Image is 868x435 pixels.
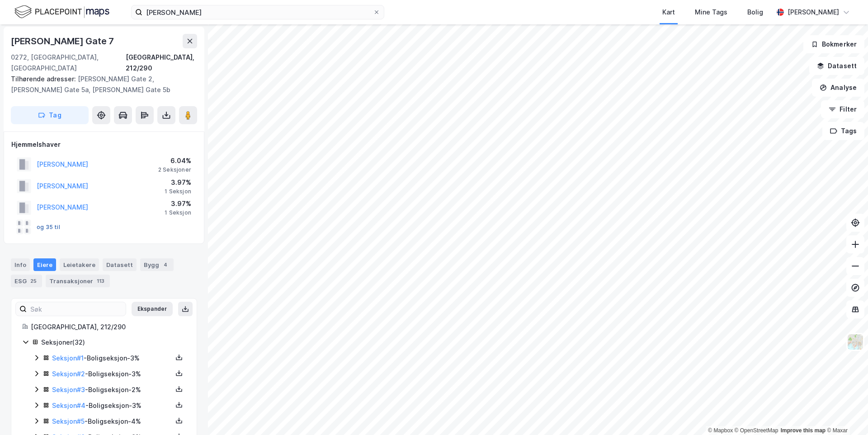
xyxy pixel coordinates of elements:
a: Improve this map [781,427,826,434]
div: - Boligseksjon - 3% [52,369,172,379]
div: ESG [11,275,42,287]
div: - Boligseksjon - 4% [52,416,172,427]
img: Z [847,333,864,351]
button: Tag [11,106,89,124]
button: Bokmerker [803,35,864,53]
div: Bolig [747,7,763,18]
a: Seksjon#4 [52,402,85,409]
div: Mine Tags [695,7,727,18]
a: OpenStreetMap [735,427,778,434]
a: Seksjon#2 [52,370,85,378]
div: 0272, [GEOGRAPHIC_DATA], [GEOGRAPHIC_DATA] [11,52,126,74]
div: 6.04% [158,155,191,166]
a: Seksjon#3 [52,386,85,393]
div: 2 Seksjoner [158,166,191,173]
div: 1 Seksjon [165,209,191,216]
div: Leietakere [60,258,99,271]
div: - Boligseksjon - 3% [52,400,172,411]
div: [GEOGRAPHIC_DATA], 212/290 [126,52,197,74]
div: Kart [662,7,675,18]
div: Hjemmelshaver [11,139,197,150]
div: Seksjoner ( 32 ) [41,337,186,348]
button: Tags [822,122,864,140]
div: 113 [95,276,106,285]
div: 1 Seksjon [165,188,191,195]
div: 25 [28,276,38,285]
div: Transaksjoner [46,275,110,287]
div: 3.97% [165,198,191,209]
span: Tilhørende adresser: [11,75,78,83]
button: Filter [821,100,864,118]
div: Datasett [103,258,137,271]
div: 3.97% [165,177,191,188]
div: [PERSON_NAME] [788,7,839,18]
div: - Boligseksjon - 2% [52,384,172,395]
div: Kontrollprogram for chat [823,392,868,435]
button: Analyse [812,79,864,97]
div: 4 [161,260,170,269]
a: Mapbox [708,427,733,434]
div: - Boligseksjon - 3% [52,353,172,364]
input: Søk [27,302,126,316]
div: Eiere [33,258,56,271]
div: [PERSON_NAME] Gate 2, [PERSON_NAME] Gate 5a, [PERSON_NAME] Gate 5b [11,74,190,95]
a: Seksjon#5 [52,417,85,425]
div: [PERSON_NAME] Gate 7 [11,34,116,48]
div: Bygg [140,258,174,271]
div: Info [11,258,30,271]
button: Ekspander [132,302,173,316]
div: [GEOGRAPHIC_DATA], 212/290 [31,322,186,332]
input: Søk på adresse, matrikkel, gårdeiere, leietakere eller personer [142,5,373,19]
img: logo.f888ab2527a4732fd821a326f86c7f29.svg [14,4,109,20]
a: Seksjon#1 [52,354,84,362]
iframe: Chat Widget [823,392,868,435]
button: Datasett [809,57,864,75]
